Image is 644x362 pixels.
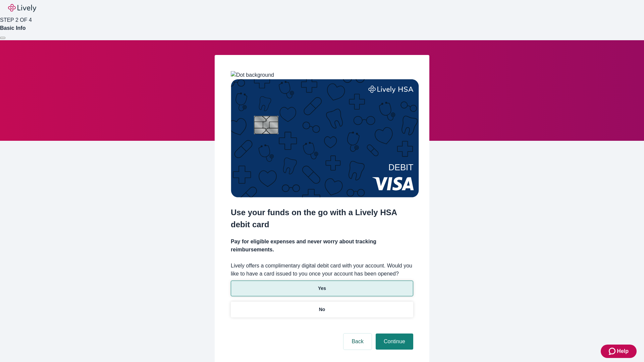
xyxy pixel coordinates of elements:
[617,347,629,355] span: Help
[601,345,637,358] button: Zendesk support iconHelp
[231,79,419,197] img: Debit card
[231,238,413,254] h4: Pay for eligible expenses and never worry about tracking reimbursements.
[343,334,372,350] button: Back
[319,306,325,313] p: No
[318,285,326,292] p: Yes
[231,71,274,79] img: Dot background
[231,262,413,278] label: Lively offers a complimentary digital debit card with your account. Would you like to have a card...
[8,4,36,12] img: Lively
[231,281,413,296] button: Yes
[376,334,413,350] button: Continue
[231,206,413,231] h2: Use your funds on the go with a Lively HSA debit card
[231,302,413,317] button: No
[609,347,617,355] svg: Zendesk support icon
